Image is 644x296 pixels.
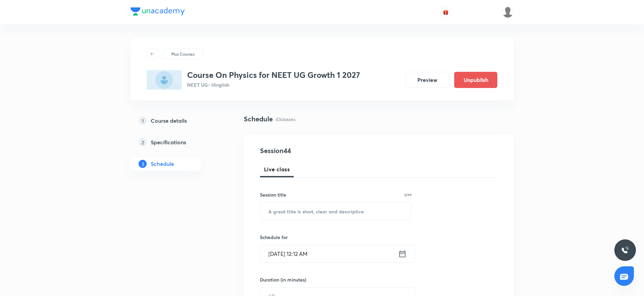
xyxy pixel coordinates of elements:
[264,165,290,173] span: Live class
[260,191,286,198] h6: Session title
[406,72,449,88] button: Preview
[130,114,222,127] a: 1Course details
[187,70,360,80] h3: Course On Physics for NEET UG Growth 1 2027
[443,9,449,15] img: avatar
[275,116,295,123] p: 43 classes
[244,114,273,124] h4: Schedule
[130,7,185,17] a: Company Logo
[151,138,186,146] h5: Specifications
[260,146,383,156] h4: Session 44
[130,7,185,16] img: Company Logo
[440,7,451,18] button: avatar
[130,136,222,149] a: 2Specifications
[621,246,629,254] img: ttu
[139,160,147,168] p: 3
[260,203,411,220] input: A great title is short, clear and descriptive
[147,70,182,90] img: BA20E23B-6E8D-4543-814C-6AA2FD779F2C_plus.png
[151,117,187,125] h5: Course details
[151,160,174,168] h5: Schedule
[171,51,195,57] p: Plus Courses
[454,72,497,88] button: Unpublish
[187,81,360,88] p: NEET UG • Hinglish
[260,234,412,241] h6: Schedule for
[502,6,514,18] img: Ankit Porwal
[139,117,147,125] p: 1
[404,193,412,197] p: 0/99
[139,138,147,146] p: 2
[260,276,306,283] h6: Duration (in minutes)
